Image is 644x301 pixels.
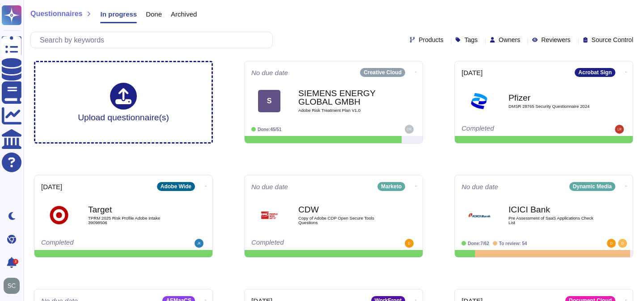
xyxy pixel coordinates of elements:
div: Dynamic Media [569,182,615,191]
span: Products [419,37,443,43]
b: Pfizer [508,93,598,102]
div: Acrobat Sign [575,68,615,77]
img: Logo [258,204,280,226]
button: user [2,276,26,296]
img: Logo [48,204,70,226]
img: user [405,125,414,134]
span: TPRM 2025 Risk Profile Adobe Intake 39098506 [88,216,178,225]
img: user [195,239,203,248]
div: Completed [41,239,151,248]
span: Done: 45/51 [258,127,281,132]
img: Logo [468,204,491,226]
div: Upload questionnaire(s) [78,83,169,122]
span: [DATE] [41,183,62,190]
span: Archived [171,11,197,17]
b: CDW [298,205,388,214]
span: Pre Assessment of SaaS Applications Check List [508,216,598,225]
b: SIEMENS ENERGY GLOBAL GMBH [298,89,388,106]
div: Creative Cloud [360,68,405,77]
span: Tags [464,37,478,43]
img: user [4,278,20,294]
div: Completed [462,125,571,134]
span: [DATE] [462,69,483,76]
span: Copy of Adobe CDP Open Secure Tools Questions [298,216,388,225]
b: Target [88,205,178,214]
span: Owners [499,37,520,43]
img: user [615,125,624,134]
img: user [618,239,627,248]
span: In progress [100,11,137,17]
span: Done: 7/62 [468,241,489,246]
span: Done [146,11,162,17]
span: No due date [251,69,288,76]
div: S [258,90,280,112]
span: To review: 54 [499,241,527,246]
div: 2 [13,259,18,264]
span: No due date [251,183,288,190]
div: Completed [251,239,361,248]
img: user [405,239,414,248]
b: ICICI Bank [508,205,598,214]
div: Marketo [377,182,405,191]
img: user [607,239,616,248]
span: Adobe Risk Treatment Plan V1.0 [298,108,388,113]
div: Adobe Wide [157,182,195,191]
span: Source Control [592,37,633,43]
span: Questionnaires [30,10,82,17]
img: Logo [468,90,491,112]
input: Search by keywords [35,32,272,48]
span: Reviewers [541,37,570,43]
span: No due date [462,183,498,190]
span: DMSR 28765 Security Questionnaire 2024 [508,104,598,109]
